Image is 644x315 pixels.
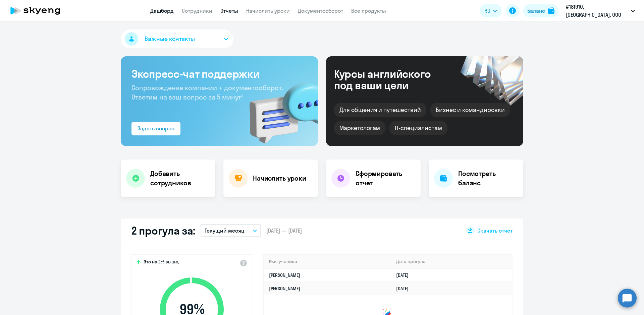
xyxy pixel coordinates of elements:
span: Это на 2% выше, [144,259,179,267]
a: Дашборд [150,7,174,14]
span: RU [484,7,490,15]
div: Задать вопрос [138,124,174,132]
h2: 2 прогула за: [131,224,195,237]
h4: Начислить уроки [253,174,306,183]
a: Отчеты [220,7,238,14]
h3: Экспресс-чат поддержки [131,67,307,80]
div: Бизнес и командировки [430,103,510,117]
a: Все продукты [351,7,386,14]
a: [DATE] [396,272,414,278]
th: Дата прогула [391,255,512,268]
a: [DATE] [396,286,414,292]
a: Документооборот [298,7,343,14]
span: Сопровождение компании + документооборот. Ответим на ваш вопрос за 5 минут! [131,83,283,101]
h4: Сформировать отчет [356,169,415,188]
a: Сотрудники [182,7,212,14]
img: bg-img [240,71,318,146]
div: Курсы английского под ваши цели [334,68,449,91]
button: #181910, [GEOGRAPHIC_DATA], ООО [562,3,638,19]
div: IT-специалистам [389,121,447,135]
span: Скачать отчет [477,227,513,234]
button: Балансbalance [523,4,558,17]
button: Текущий месяц [201,224,261,237]
div: Баланс [527,7,545,15]
img: balance [548,7,554,14]
h4: Добавить сотрудников [150,169,210,188]
h4: Посмотреть баланс [458,169,518,188]
button: Важные контакты [121,29,233,48]
a: [PERSON_NAME] [269,286,300,292]
div: Маркетологам [334,121,385,135]
th: Имя ученика [264,255,391,268]
span: [DATE] — [DATE] [266,227,302,234]
a: Начислить уроки [246,7,290,14]
div: Для общения и путешествий [334,103,426,117]
button: RU [480,4,502,17]
p: #181910, [GEOGRAPHIC_DATA], ООО [566,3,628,19]
p: Текущий месяц [205,227,245,235]
span: Важные контакты [145,35,195,43]
button: Задать вопрос [131,122,180,135]
a: [PERSON_NAME] [269,272,300,278]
